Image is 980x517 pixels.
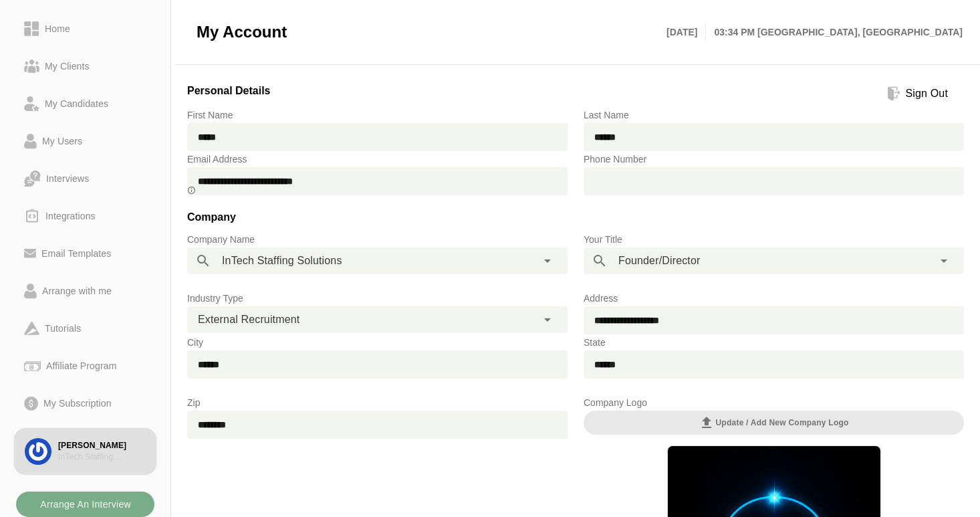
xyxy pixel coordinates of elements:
a: My Users [13,122,157,160]
p: Company Name [187,231,568,247]
span: Update / Add new Company Logo [699,415,848,431]
p: Phone Number [584,151,964,167]
p: Last Name [584,107,964,123]
a: Arrange with me [13,272,157,310]
span: Founder/Director [618,252,700,270]
a: Home [13,10,157,47]
button: Update / Add new Company Logo [584,411,964,435]
p: Zip [187,395,568,411]
p: City [187,334,568,350]
p: Address [584,290,964,306]
button: Arrange An Interview [16,492,154,517]
p: Anyone who signed up with an email from your Domain will be added to your company. [187,185,568,195]
a: [PERSON_NAME]InTech Staffing Solutions [13,427,157,476]
a: Integrations [13,197,157,235]
h3: Personal Details [187,82,271,105]
div: Tutorials [39,320,86,336]
div: Sign Out [900,86,953,102]
p: Email Address [187,151,568,167]
div: Affiliate Program [41,358,122,374]
div: My Subscription [38,395,117,411]
div: My Users [37,133,88,149]
div: Interviews [41,171,94,187]
div: My Candidates [39,96,114,112]
div: Founder/Director [584,247,964,274]
span: External Recruitment [198,311,299,328]
span: InTech Staffing Solutions [222,252,342,270]
div: Email Templates [36,245,116,262]
a: Affiliate Program [13,347,157,385]
a: My Subscription [13,385,157,422]
p: Industry Type [187,290,568,306]
div: Arrange with me [37,283,117,299]
b: Arrange An Interview [39,492,131,517]
div: Integrations [40,208,101,224]
p: First Name [187,107,568,123]
a: Email Templates [13,235,157,272]
div: InTech Staffing Solutions [58,451,146,463]
a: My Clients [13,47,157,85]
span: My Account [197,22,287,42]
p: Company Logo [584,395,964,411]
a: Interviews [13,160,157,197]
div: [PERSON_NAME] [58,440,146,451]
div: Home [39,21,76,37]
h3: Company [187,209,964,231]
p: [DATE] [666,24,706,40]
a: My Candidates [13,85,157,122]
p: State [584,334,964,350]
p: Your Title [584,231,964,247]
div: My Clients [39,58,95,74]
p: 03:34 PM [GEOGRAPHIC_DATA], [GEOGRAPHIC_DATA] [706,24,963,40]
a: Tutorials [13,310,157,347]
